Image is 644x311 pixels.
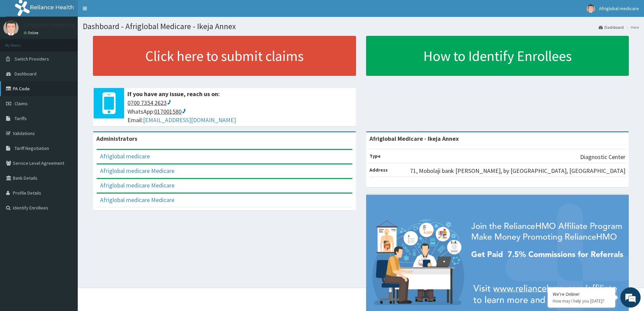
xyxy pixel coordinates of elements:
p: 71, Mobolaji bank [PERSON_NAME], by [GEOGRAPHIC_DATA], [GEOGRAPHIC_DATA] [410,166,625,175]
b: Address [369,167,388,173]
a: Afriglobal medicare Medicare [100,196,174,204]
span: WhatsApp: Email: [127,98,353,125]
b: Type [369,153,381,159]
b: Administrators [96,135,137,142]
p: How may I help you today? [553,298,610,304]
span: Dashboard [15,71,37,77]
span: Tariffs [15,115,27,121]
span: Claims [15,101,28,107]
a: Dashboard [599,24,624,30]
a: Afriglobal medicare [100,152,150,160]
a: Afriglobal medicare Medicare [100,167,174,175]
a: How to Identify Enrollees [366,36,629,76]
a: Click here to submit claims [93,36,356,76]
a: Online [24,30,40,35]
p: Afriglobal medicare [24,22,75,28]
strong: Afriglobal Medicare - Ikeja Annex [369,135,459,142]
img: User Image [3,20,19,36]
a: Afriglobal medicare Medicare [100,181,174,189]
div: We're Online! [553,291,610,297]
ctc: Call 017001580 with Linkus Desktop Client [154,108,186,115]
img: User Image [587,4,595,13]
span: Afriglobal medicare [599,5,639,12]
ctcspan: 017001580 [154,108,182,115]
span: Switch Providers [15,56,49,62]
a: [EMAIL_ADDRESS][DOMAIN_NAME] [143,116,236,124]
ctcspan: 0700 7354 2623 [127,99,167,107]
p: Diagnostic Center [580,153,625,161]
ctc: Call 0700 7354 2623 with Linkus Desktop Client [127,99,171,107]
span: Tariff Negotiation [15,145,49,151]
h1: Dashboard - Afriglobal Medicare - Ikeja Annex [83,22,639,31]
b: If you have any issue, reach us on: [127,90,220,98]
li: Here [624,24,639,30]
